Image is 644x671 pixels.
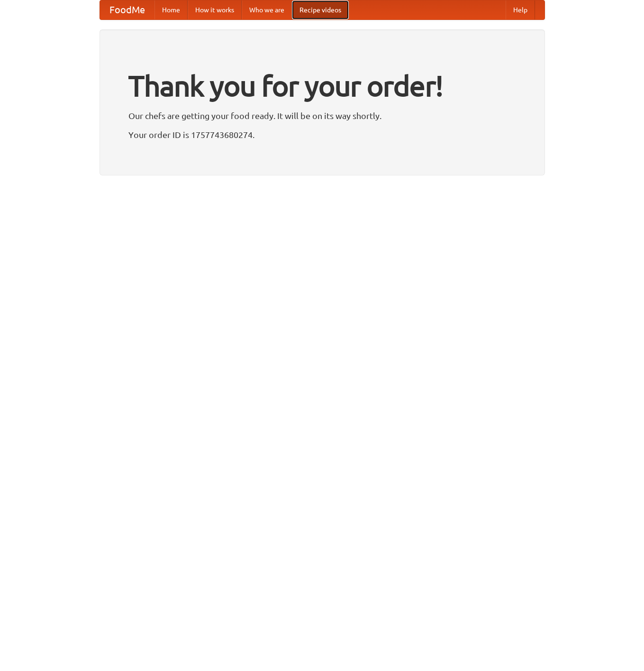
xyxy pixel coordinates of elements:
[128,63,516,109] h1: Thank you for your order!
[100,0,154,19] a: FoodMe
[242,0,292,19] a: Who we are
[506,0,535,19] a: Help
[292,0,349,19] a: Recipe videos
[188,0,242,19] a: How it works
[154,0,188,19] a: Home
[128,128,516,142] p: Your order ID is 1757743680274.
[128,109,516,123] p: Our chefs are getting your food ready. It will be on its way shortly.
